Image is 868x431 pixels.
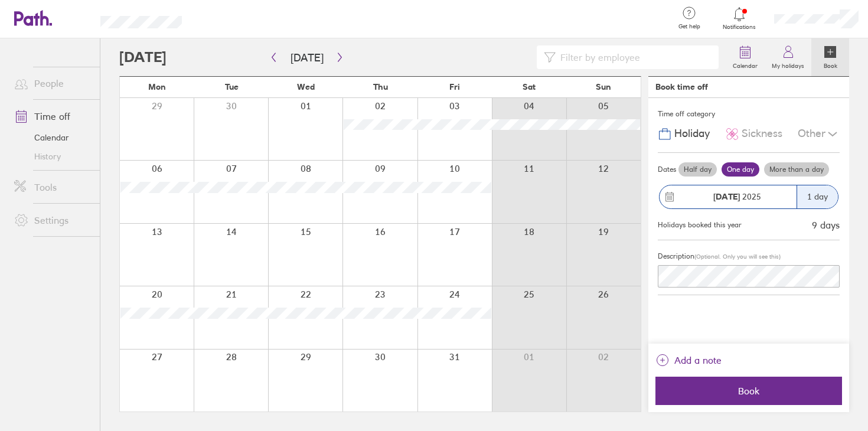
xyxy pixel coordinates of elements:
[658,252,694,260] span: Description
[658,221,742,229] div: Holidays booked this year
[817,59,844,70] label: Book
[5,105,100,128] a: Time off
[713,191,740,202] strong: [DATE]
[765,38,811,76] a: My holidays
[655,377,842,405] button: Book
[658,165,676,174] span: Dates
[297,82,315,92] span: Wed
[655,351,722,370] button: Add a note
[596,82,611,92] span: Sun
[726,38,765,76] a: Calendar
[658,105,840,123] div: Time off category
[713,192,761,201] span: 2025
[5,71,100,95] a: People
[5,128,100,147] a: Calendar
[148,82,166,92] span: Mon
[658,179,840,215] button: [DATE] 20251 day
[722,162,759,177] label: One day
[812,220,840,230] div: 9 days
[225,82,239,92] span: Tue
[664,386,834,396] span: Book
[5,175,100,199] a: Tools
[655,82,708,92] div: Book time off
[797,185,838,208] div: 1 day
[281,48,333,67] button: [DATE]
[674,128,710,140] span: Holiday
[720,24,759,31] span: Notifications
[5,208,100,232] a: Settings
[556,46,712,68] input: Filter by employee
[694,253,781,260] span: (Optional. Only you will see this)
[678,162,717,177] label: Half day
[798,123,840,145] div: Other
[765,59,811,70] label: My holidays
[720,6,759,31] a: Notifications
[670,23,709,30] span: Get help
[449,82,460,92] span: Fri
[5,147,100,166] a: History
[373,82,388,92] span: Thu
[726,59,765,70] label: Calendar
[764,162,829,177] label: More than a day
[811,38,849,76] a: Book
[523,82,536,92] span: Sat
[742,128,782,140] span: Sickness
[674,351,722,370] span: Add a note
